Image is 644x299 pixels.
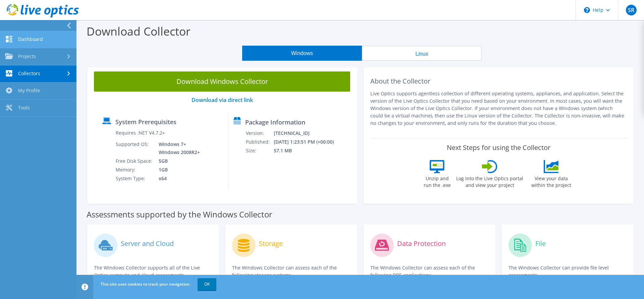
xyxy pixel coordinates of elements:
label: Assessments supported by the Windows Collector [87,211,272,218]
label: Download Collector [87,23,191,39]
td: Free Disk Space: [115,157,154,165]
p: Live Optics supports agentless collection of different operating systems, appliances, and applica... [370,90,627,127]
a: OK [198,278,216,290]
td: [DATE] 1:23:51 PM (+00:00) [273,138,343,146]
td: 57.1 MB [273,146,343,155]
td: System Type: [115,174,154,183]
td: Published: [246,138,273,146]
span: SR [626,5,637,15]
p: The Windows Collector can provide file level assessments. [508,264,627,279]
label: Server and Cloud [121,240,174,247]
label: System Prerequisites [115,118,176,125]
label: Package Information [245,119,305,126]
label: Next Steps for using the Collector [447,144,550,152]
label: View your data within the project [527,173,575,189]
td: [TECHNICAL_ID] [273,129,343,138]
svg: \n [584,7,590,13]
td: 5GB [154,157,201,165]
label: Unzip and run the .exe [422,173,452,189]
td: x64 [154,174,201,183]
td: Windows 7+ Windows 2008R2+ [154,140,201,157]
label: Log into the Live Optics portal and view your project [456,173,524,189]
label: Requires .NET V4.7.2+ [116,130,165,136]
td: 1GB [154,165,201,174]
a: Download Windows Collector [94,71,350,92]
label: File [535,240,546,247]
a: Download via direct link [192,96,253,104]
td: Memory: [115,165,154,174]
button: Linux [362,46,482,61]
td: Supported OS: [115,140,154,157]
label: Storage [259,240,283,247]
button: Windows [242,46,362,61]
p: The Windows Collector can assess each of the following DPS applications. [370,264,488,279]
td: Version: [246,129,273,138]
p: The Windows Collector can assess each of the following storage systems. [232,264,350,279]
span: This site uses cookies to track your navigation. [101,281,191,287]
td: Size: [246,146,273,155]
p: The Windows Collector supports all of the Live Optics compute and cloud assessments. [94,264,212,279]
h2: About the Collector [370,77,627,85]
label: Data Protection [397,240,446,247]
